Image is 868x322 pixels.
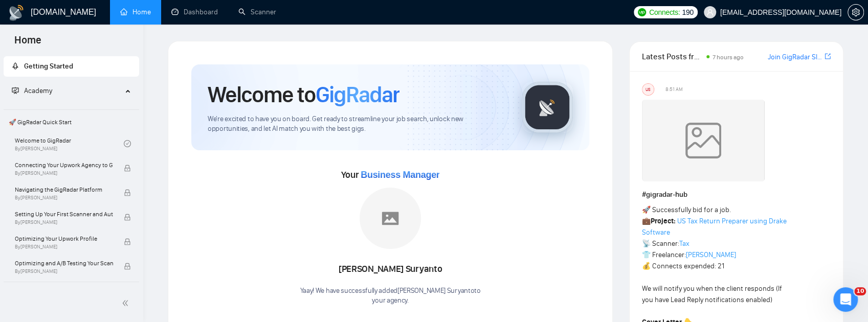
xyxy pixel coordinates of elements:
[124,238,131,245] span: lock
[12,86,52,95] span: Academy
[15,160,113,170] span: Connecting Your Upwork Agency to GigRadar
[300,261,480,278] div: [PERSON_NAME] Suryanto
[848,4,864,20] button: setting
[341,169,440,180] span: Your
[642,217,787,237] a: US Tax Return Preparer using Drake Software
[361,170,439,180] span: Business Manager
[15,185,113,195] span: Navigating the GigRadar Platform
[12,62,19,70] span: rocket
[15,234,113,244] span: Optimizing Your Upwork Profile
[124,189,131,196] span: lock
[15,268,113,274] span: By [PERSON_NAME]
[686,250,736,259] a: [PERSON_NAME]
[208,81,399,108] h1: Welcome to
[825,52,831,61] a: export
[316,81,399,108] span: GigRadar
[6,33,50,54] span: Home
[124,263,131,270] span: lock
[5,284,138,305] span: 👑 Agency Success with GigRadar
[848,8,864,16] a: setting
[638,8,646,16] img: upwork-logo.png
[120,8,151,16] a: homeHome
[124,165,131,172] span: lock
[300,286,480,306] div: Yaay! We have successfully added [PERSON_NAME] Suryanto to
[24,86,52,95] span: Academy
[713,54,744,61] span: 7 hours ago
[238,8,276,16] a: searchScanner
[854,287,866,295] span: 10
[642,100,765,181] img: weqQh+iSagEgQAAAABJRU5ErkJggg==
[8,5,25,21] img: logo
[24,62,73,71] span: Getting Started
[706,9,714,16] span: user
[208,114,505,134] span: We're excited to have you on board. Get ready to streamline your job search, unlock new opportuni...
[15,195,113,201] span: By [PERSON_NAME]
[124,140,131,147] span: check-circle
[15,244,113,250] span: By [PERSON_NAME]
[122,298,132,308] span: double-left
[651,217,676,225] strong: Project:
[15,170,113,176] span: By [PERSON_NAME]
[833,287,858,312] iframe: Intercom live chat
[642,84,654,95] div: US
[848,8,863,16] span: setting
[124,214,131,221] span: lock
[768,52,822,63] a: Join GigRadar Slack Community
[171,8,218,16] a: dashboardDashboard
[522,82,573,133] img: gigradar-logo.png
[642,50,703,63] span: Latest Posts from the GigRadar Community
[15,219,113,225] span: By [PERSON_NAME]
[649,7,680,18] span: Connects:
[15,258,113,268] span: Optimizing and A/B Testing Your Scanner for Better Results
[679,239,689,248] a: Tax
[300,296,480,306] p: your agency .
[5,112,138,132] span: 🚀 GigRadar Quick Start
[682,7,693,18] span: 190
[642,189,831,200] h1: # gigradar-hub
[4,56,139,77] li: Getting Started
[360,188,421,249] img: placeholder.png
[12,87,19,94] span: fund-projection-screen
[15,132,124,155] a: Welcome to GigRadarBy[PERSON_NAME]
[665,85,683,94] span: 8:51 AM
[15,209,113,219] span: Setting Up Your First Scanner and Auto-Bidder
[825,52,831,60] span: export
